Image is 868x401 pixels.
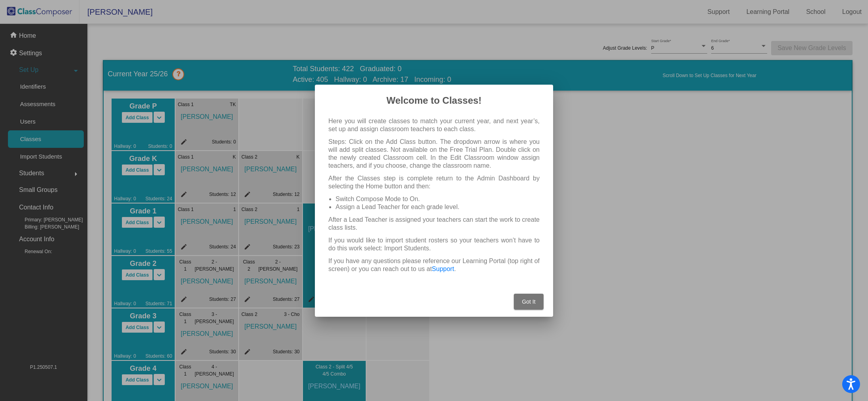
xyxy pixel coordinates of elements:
[522,298,535,305] span: Got It
[328,174,540,190] p: After the Classes step is complete return to the Admin Dashboard by selecting the Home button and...
[336,203,540,211] li: Assign a Lead Teacher for each grade level.
[328,216,540,232] p: After a Lead Teacher is assigned your teachers can start the work to create class lists.
[328,236,540,252] p: If you would like to import student rosters so your teachers won’t have to do this work select: I...
[328,138,540,170] p: Steps: Click on the Add Class button. The dropdown arrow is where you will add split classes. Not...
[432,265,454,272] a: Support
[336,195,540,203] li: Switch Compose Mode to On.
[324,94,544,107] h2: Welcome to Classes!
[514,294,544,310] button: Got It
[328,117,540,133] p: Here you will create classes to match your current year, and next year’s, set up and assign class...
[328,257,540,273] p: If you have any questions please reference our Learning Portal (top right of screen) or you can r...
